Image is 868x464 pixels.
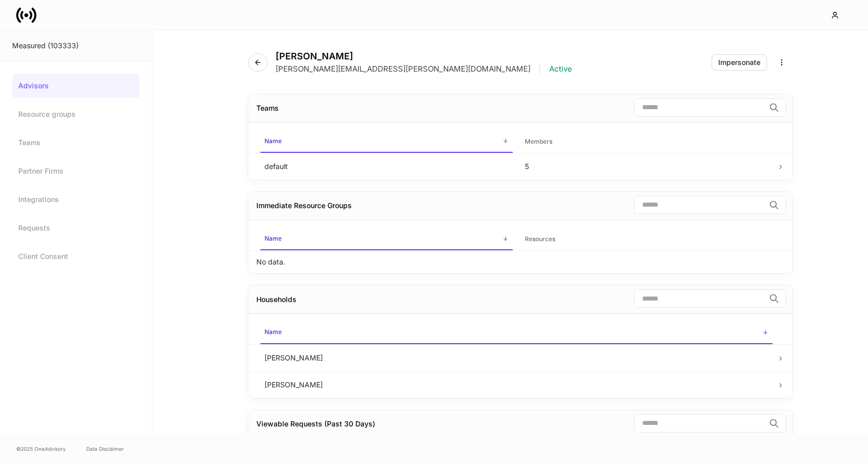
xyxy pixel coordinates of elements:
[12,159,140,183] a: Partner Firms
[521,131,773,152] span: Members
[264,327,282,337] h6: Name
[12,102,140,126] a: Resource groups
[517,153,777,180] td: 5
[549,64,572,74] p: Active
[12,74,140,98] a: Advisors
[718,59,760,66] div: Impersonate
[12,216,140,240] a: Requests
[86,445,124,453] a: Data Disclaimer
[525,234,555,244] h6: Resources
[525,137,552,146] h6: Members
[264,234,282,243] h6: Name
[256,371,777,398] td: [PERSON_NAME]
[12,130,140,155] a: Teams
[12,41,140,51] div: Measured (103333)
[256,294,296,305] div: Households
[276,64,530,74] p: [PERSON_NAME][EMAIL_ADDRESS][PERSON_NAME][DOMAIN_NAME]
[260,322,773,344] span: Name
[12,187,140,212] a: Integrations
[12,244,140,269] a: Client Consent
[260,228,513,250] span: Name
[276,51,572,62] h4: [PERSON_NAME]
[256,344,777,371] td: [PERSON_NAME]
[256,257,285,267] p: No data.
[16,445,66,453] span: © 2025 OneAdvisory
[521,229,773,250] span: Resources
[260,131,513,153] span: Name
[256,201,352,211] div: Immediate Resource Groups
[256,153,517,180] td: default
[256,419,375,429] div: Viewable Requests (Past 30 Days)
[539,64,541,74] p: |
[264,136,282,146] h6: Name
[256,103,279,113] div: Teams
[712,54,767,71] button: Impersonate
